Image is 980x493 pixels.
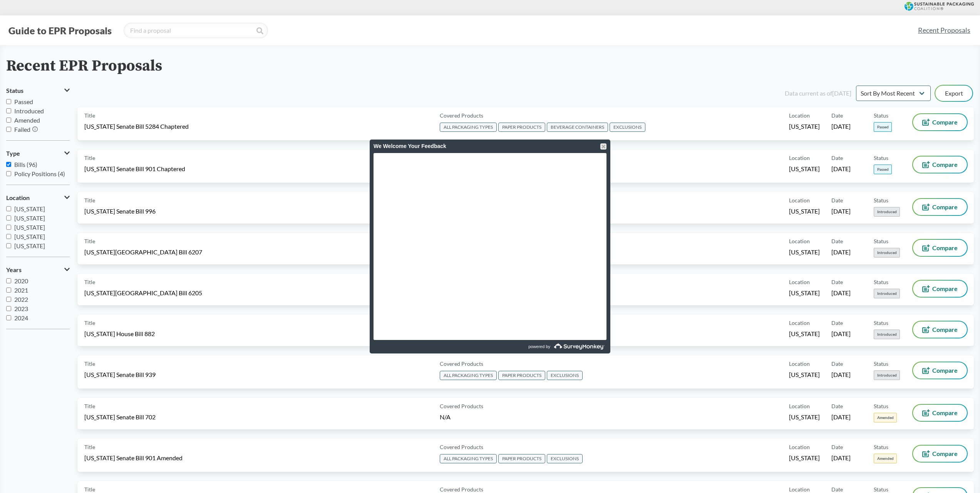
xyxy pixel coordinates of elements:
[14,126,30,133] span: Failed
[6,147,70,160] button: Type
[84,154,95,162] span: Title
[6,297,11,302] input: 2022
[831,237,843,245] span: Date
[6,24,114,37] button: Guide to EPR Proposals
[440,123,497,132] span: ALL PACKAGING TYPES
[831,122,851,131] span: [DATE]
[874,319,888,327] span: Status
[789,402,810,410] span: Location
[498,123,545,132] span: PAPER PRODUCTS
[84,413,156,421] span: [US_STATE] Senate Bill 702
[6,127,11,132] input: Failed
[440,443,483,451] span: Covered Products
[84,360,95,368] span: Title
[14,224,45,231] span: [US_STATE]
[874,454,897,463] span: Amended
[84,330,155,338] span: [US_STATE] House Bill 882
[789,165,820,173] span: [US_STATE]
[14,214,45,222] span: [US_STATE]
[831,330,851,338] span: [DATE]
[874,330,900,339] span: Introduced
[6,225,11,230] input: [US_STATE]
[913,281,967,297] button: Compare
[440,371,497,380] span: ALL PACKAGING TYPES
[14,170,65,177] span: Policy Positions (4)
[789,207,820,215] span: [US_STATE]
[932,204,958,210] span: Compare
[547,123,608,132] span: BEVERAGE CONTAINERS
[874,289,900,298] span: Introduced
[14,314,28,321] span: 2024
[6,243,11,248] input: [US_STATE]
[913,321,967,338] button: Compare
[915,22,974,39] a: Recent Proposals
[785,89,851,98] div: Data current as of [DATE]
[789,370,820,379] span: [US_STATE]
[84,207,156,215] span: [US_STATE] Senate Bill 996
[6,306,11,311] input: 2023
[14,98,33,105] span: Passed
[6,99,11,104] input: Passed
[6,266,22,273] span: Years
[874,413,897,422] span: Amended
[547,371,583,380] span: EXCLUSIONS
[831,319,843,327] span: Date
[932,410,958,416] span: Compare
[6,87,23,94] span: Status
[6,108,11,113] input: Introduced
[6,263,70,276] button: Years
[14,296,28,303] span: 2022
[932,245,958,251] span: Compare
[935,86,972,101] button: Export
[874,360,888,368] span: Status
[84,248,202,256] span: [US_STATE][GEOGRAPHIC_DATA] Bill 6207
[6,57,162,75] h2: Recent EPR Proposals
[14,277,28,284] span: 2020
[874,111,888,119] span: Status
[6,150,20,157] span: Type
[831,289,851,297] span: [DATE]
[498,371,545,380] span: PAPER PRODUCTS
[831,165,851,173] span: [DATE]
[831,248,851,256] span: [DATE]
[528,340,550,353] span: powered by
[874,370,900,380] span: Introduced
[84,319,95,327] span: Title
[831,360,843,368] span: Date
[831,154,843,162] span: Date
[874,122,892,132] span: Passed
[84,443,95,451] span: Title
[789,360,810,368] span: Location
[932,286,958,292] span: Compare
[874,154,888,162] span: Status
[831,370,851,379] span: [DATE]
[6,84,70,97] button: Status
[440,413,451,421] span: N/A
[440,454,497,463] span: ALL PACKAGING TYPES
[610,123,645,132] span: EXCLUSIONS
[6,162,11,167] input: Bills (96)
[913,240,967,256] button: Compare
[84,237,95,245] span: Title
[913,446,967,462] button: Compare
[440,360,483,368] span: Covered Products
[6,234,11,239] input: [US_STATE]
[6,215,11,220] input: [US_STATE]
[831,454,851,462] span: [DATE]
[84,370,156,379] span: [US_STATE] Senate Bill 939
[491,340,606,353] a: powered by
[14,242,45,249] span: [US_STATE]
[913,405,967,421] button: Compare
[874,196,888,204] span: Status
[831,278,843,286] span: Date
[14,116,40,124] span: Amended
[789,454,820,462] span: [US_STATE]
[831,207,851,215] span: [DATE]
[14,233,45,240] span: [US_STATE]
[932,119,958,125] span: Compare
[14,286,28,294] span: 2021
[831,196,843,204] span: Date
[874,443,888,451] span: Status
[84,454,183,462] span: [US_STATE] Senate Bill 901 Amended
[789,237,810,245] span: Location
